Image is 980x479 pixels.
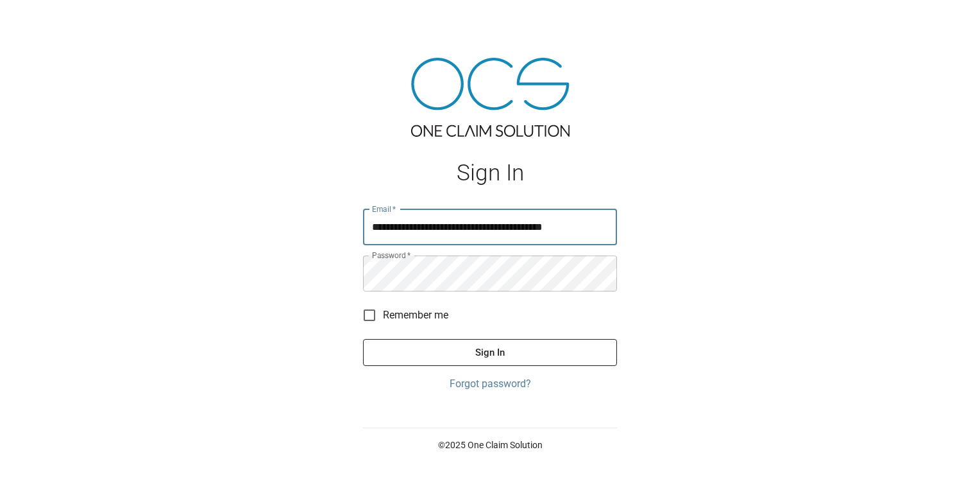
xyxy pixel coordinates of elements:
p: © 2025 One Claim Solution [363,439,617,451]
a: Forgot password? [363,376,617,392]
label: Email [372,204,396,214]
label: Password [372,250,410,261]
span: Remember me [383,308,448,323]
img: ocs-logo-tra.png [411,58,570,137]
img: ocs-logo-white-transparent.png [15,8,67,33]
button: Sign In [363,339,617,366]
h1: Sign In [363,160,617,186]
